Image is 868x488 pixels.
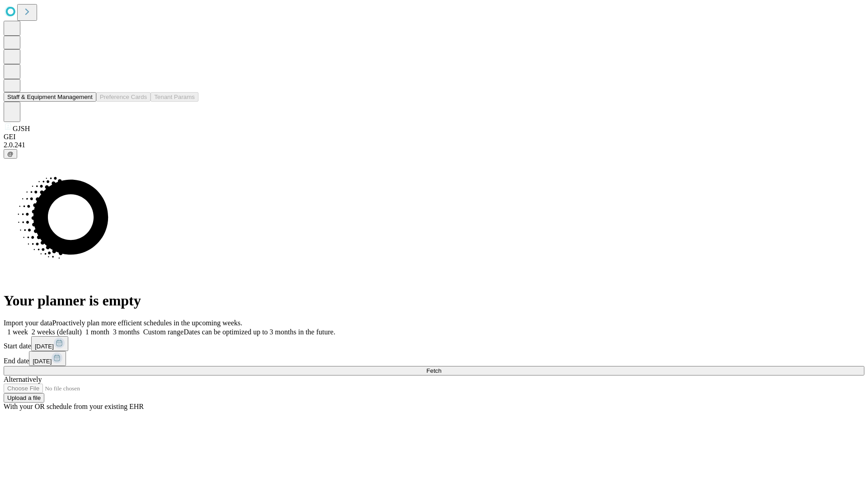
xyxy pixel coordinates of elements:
span: 2 weeks (default) [32,328,82,336]
button: Preference Cards [96,92,151,102]
div: Start date [4,336,864,351]
div: 2.0.241 [4,141,864,149]
span: 1 month [85,328,109,336]
span: 3 months [113,328,140,336]
span: 1 week [7,328,28,336]
h1: Your planner is empty [4,292,864,309]
button: Staff & Equipment Management [4,92,96,102]
button: Upload a file [4,393,44,403]
span: Proactively plan more efficient schedules in the upcoming weeks. [52,319,242,327]
span: [DATE] [33,358,52,365]
span: Import your data [4,319,52,327]
button: @ [4,149,17,159]
button: Tenant Params [151,92,198,102]
span: Dates can be optimized up to 3 months in the future. [184,328,335,336]
span: @ [7,150,14,157]
div: End date [4,351,864,366]
span: With your OR schedule from your existing EHR [4,403,144,410]
span: [DATE] [35,343,54,350]
button: [DATE] [29,351,66,366]
div: GEI [4,133,864,141]
span: Custom range [143,328,184,336]
span: Fetch [426,367,441,374]
span: Alternatively [4,375,42,383]
span: GJSH [13,125,30,132]
button: Fetch [4,366,864,375]
button: [DATE] [31,336,68,351]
